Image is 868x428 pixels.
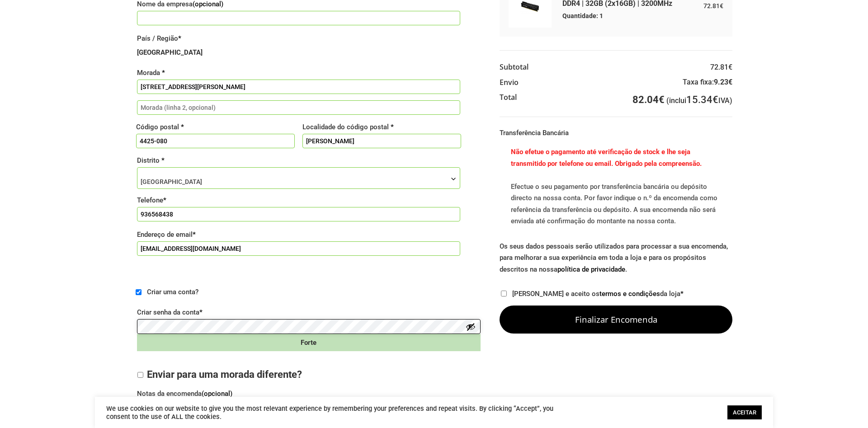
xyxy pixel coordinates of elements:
span: Porto [137,168,460,189]
th: Envio [500,75,519,90]
small: (inclui IVA) [666,96,732,105]
input: Criar uma conta? [136,289,142,295]
span: Enviar para uma morada diferente? [147,369,302,380]
p: Efectue o seu pagamento por transferência bancária ou depósito directo na nossa conta. Por favor ... [506,146,726,227]
b: Não efetue o pagamento até verificação de stock e lhe seja transmitido por telefone ou email. Obr... [511,148,702,168]
span: 15.34 [686,94,718,105]
label: Criar senha da conta [137,306,481,319]
span: Quantidade: 1 [562,9,703,23]
input: Enviar para uma morada diferente? [137,372,143,378]
bdi: 72.81 [703,2,723,9]
label: Distrito [137,154,460,167]
input: Morada (linha 2, opcional) [137,100,460,115]
label: País / Região [137,32,460,45]
th: Total [500,90,517,108]
bdi: 9.23 [714,78,732,86]
strong: [GEOGRAPHIC_DATA] [137,48,203,56]
span: (opcional) [202,390,232,398]
a: ACEITAR [727,405,762,419]
span: € [659,94,665,105]
div: Forte [137,334,481,351]
label: Localidade do código postal [302,120,461,134]
span: Distrito [137,167,460,189]
label: [PERSON_NAME] e aceito os da loja [512,290,684,298]
label: Morada [137,66,460,80]
label: Endereço de email [137,228,460,241]
label: Código postal [136,120,295,134]
input: Nome da rua e número da porta [137,80,460,94]
a: política de privacidade [557,265,625,273]
span: Criar uma conta? [147,288,198,296]
a: termos e condições [599,290,660,298]
button: Show password [466,322,476,332]
th: Subtotal [500,60,528,75]
label: Telefone [137,193,460,207]
label: Taxa fixa: [683,78,732,86]
p: Os seus dados pessoais serão utilizados para processar a sua encomenda, para melhorar a sua exper... [500,241,732,286]
bdi: 72.81 [710,63,732,71]
bdi: 82.04 [632,94,665,105]
span: € [728,63,732,71]
span: € [720,2,723,9]
label: Notas da encomenda [137,387,460,400]
label: Transferência Bancária [500,129,569,137]
span: € [728,78,732,86]
button: Finalizar encomenda [500,306,732,334]
div: We use cookies on our website to give you the most relevant experience by remembering your prefer... [106,404,565,421]
span: € [712,94,718,105]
